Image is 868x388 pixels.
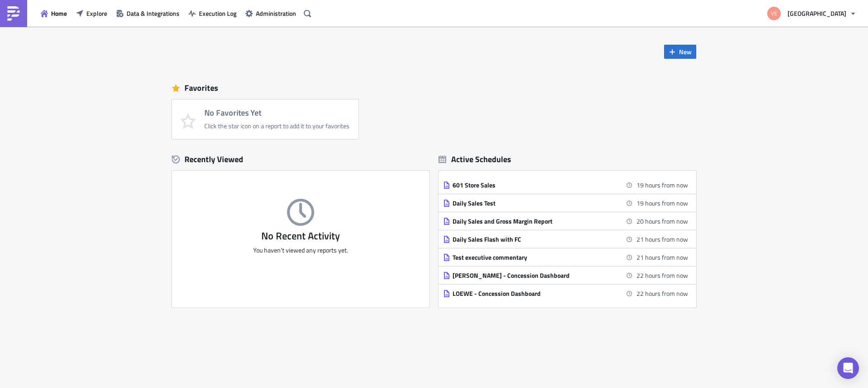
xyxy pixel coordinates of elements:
h3: No Recent Activity [172,230,429,242]
time: 2025-09-20 10:00 [637,252,688,262]
a: LOEWE - Concession Dashboard22 hours from now [443,285,688,302]
div: Daily Sales Test [453,199,611,207]
span: [GEOGRAPHIC_DATA] [788,9,846,18]
div: Recently Viewed [172,153,429,166]
div: Open Intercom Messenger [837,357,859,379]
img: PushMetrics [6,6,21,21]
span: New [679,47,692,56]
div: 601 Store Sales [453,181,611,189]
div: Active Schedules [439,154,511,164]
span: Home [51,9,67,18]
span: Administration [256,9,296,18]
button: Explore [71,6,112,20]
time: 2025-09-20 08:00 [637,180,688,190]
div: Test executive commentary [453,253,611,262]
p: You haven't viewed any reports yet. [172,246,429,254]
time: 2025-09-20 10:30 [637,271,688,280]
a: Test executive commentary21 hours from now [443,248,688,266]
button: New [664,45,696,59]
div: Daily Sales and Gross Margin Report [453,217,611,225]
div: Click the star icon on a report to add it to your favorites [204,122,349,130]
div: Favorites [172,81,696,95]
a: 601 Store Sales19 hours from now [443,176,688,194]
button: Execution Log [184,6,241,20]
span: Explore [86,9,107,18]
time: 2025-09-20 09:15 [637,234,688,244]
a: [PERSON_NAME] - Concession Dashboard22 hours from now [443,266,688,284]
div: LOEWE - Concession Dashboard [453,290,611,298]
button: Administration [241,6,301,20]
h4: No Favorites Yet [204,108,349,117]
button: Data & Integrations [112,6,184,20]
div: [PERSON_NAME] - Concession Dashboard [453,271,611,280]
span: Execution Log [199,9,236,18]
a: Daily Sales and Gross Margin Report20 hours from now [443,212,688,230]
a: Daily Sales Flash with FC21 hours from now [443,230,688,248]
time: 2025-09-20 10:30 [637,289,688,298]
button: Home [36,6,71,20]
time: 2025-09-20 08:30 [637,216,688,226]
img: Avatar [766,6,782,21]
div: Daily Sales Flash with FC [453,235,611,243]
a: Daily Sales Test19 hours from now [443,194,688,212]
time: 2025-09-20 08:00 [637,198,688,208]
span: Data & Integrations [127,9,179,18]
button: [GEOGRAPHIC_DATA] [762,4,861,23]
